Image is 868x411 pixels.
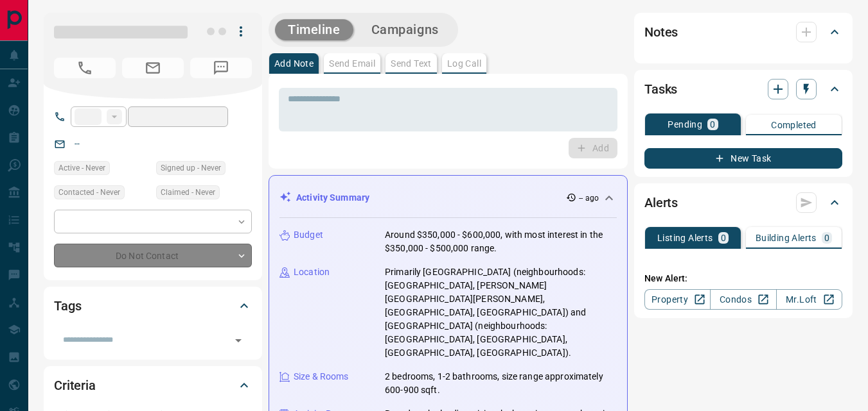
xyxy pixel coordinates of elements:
p: Add Note [274,59,314,68]
span: Contacted - Never [58,186,120,199]
span: No Email [122,58,184,78]
p: 0 [824,233,829,242]
p: Budget [294,228,323,242]
p: Location [294,265,330,279]
div: Tasks [644,74,842,105]
button: Timeline [275,19,353,40]
p: Size & Rooms [294,370,349,383]
button: Campaigns [359,19,452,40]
a: Mr.Loft [776,289,842,310]
p: Activity Summary [296,191,369,205]
a: Condos [710,289,776,310]
p: 0 [721,233,726,242]
p: Primarily [GEOGRAPHIC_DATA] (neighbourhoods: [GEOGRAPHIC_DATA], [PERSON_NAME][GEOGRAPHIC_DATA][PE... [385,265,617,360]
p: Around $350,000 - $600,000, with most interest in the $350,000 - $500,000 range. [385,228,617,255]
div: Activity Summary-- ago [279,186,617,210]
h2: Criteria [54,375,96,396]
span: Active - Never [58,162,105,174]
button: New Task [644,148,842,169]
p: 0 [710,120,715,129]
div: Tags [54,290,252,321]
div: Criteria [54,370,252,401]
a: -- [75,138,80,149]
div: Do Not Contact [54,244,252,267]
div: Notes [644,17,842,47]
div: Alerts [644,187,842,218]
span: Signed up - Never [161,162,221,174]
h2: Notes [644,22,678,42]
p: New Alert: [644,272,842,285]
h2: Alerts [644,192,678,213]
h2: Tasks [644,79,677,99]
p: Pending [668,120,702,129]
span: No Number [54,58,116,78]
button: Open [229,331,247,349]
p: Listing Alerts [657,233,713,242]
p: Building Alerts [756,233,817,242]
a: Property [644,289,711,310]
span: Claimed - Never [161,186,215,199]
p: 2 bedrooms, 1-2 bathrooms, size range approximately 600-900 sqft. [385,370,617,397]
p: Completed [771,121,817,130]
h2: Tags [54,296,81,316]
span: No Number [190,58,252,78]
p: -- ago [579,192,599,204]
